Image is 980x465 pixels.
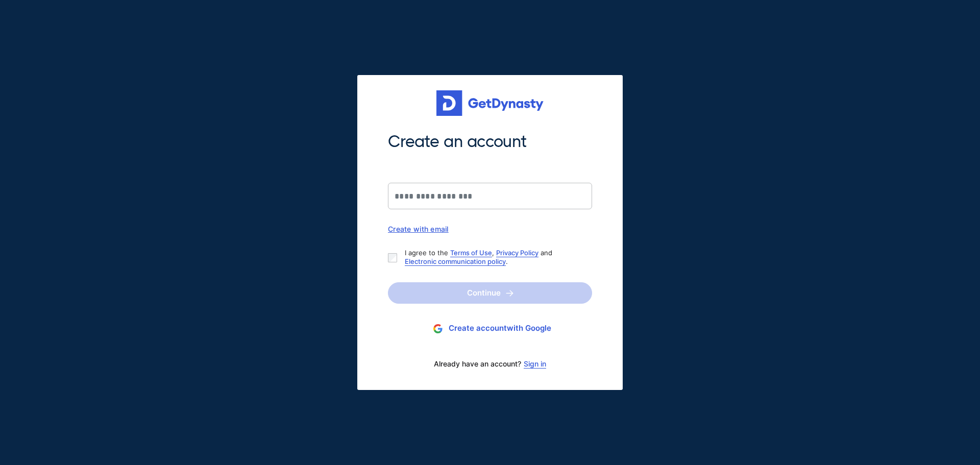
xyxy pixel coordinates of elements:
[388,319,592,338] button: Create accountwith Google
[450,249,492,257] a: Terms of Use
[496,249,538,257] a: Privacy Policy
[405,249,584,266] p: I agree to the , and .
[388,131,592,153] span: Create an account
[436,90,544,116] img: Get started for free with Dynasty Trust Company
[405,257,506,265] a: Electronic communication policy
[388,353,592,375] div: Already have an account?
[524,360,546,368] a: Sign in
[388,225,592,233] div: Create with email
